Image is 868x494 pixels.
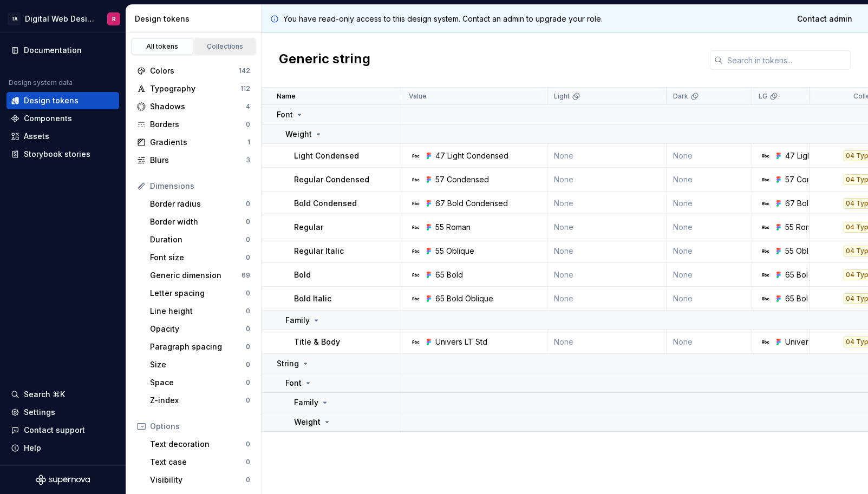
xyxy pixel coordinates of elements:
a: Blurs3 [133,152,254,169]
a: Letter spacing0 [146,285,254,302]
p: Weight [294,417,321,427]
td: None [547,168,667,192]
p: Font [285,378,302,388]
div: Components [24,113,72,124]
p: Dark [673,92,688,101]
div: 0 [246,458,250,466]
div: Gradients [150,137,247,148]
div: 0 [246,253,250,262]
a: Size0 [146,356,254,373]
a: Supernova Logo [36,475,90,485]
div: Storybook stories [24,149,90,160]
div: Borders [150,119,246,130]
p: Title & Body [294,337,340,347]
div: 1 [247,138,250,147]
div: 65 Bold [435,269,463,280]
td: None [547,287,667,311]
td: None [667,263,752,287]
a: Contact admin [790,9,859,29]
div: Paragraph spacing [150,341,246,352]
div: Collections [198,42,252,51]
div: Shadows [150,101,246,112]
a: Line height0 [146,302,254,320]
a: Space0 [146,374,254,391]
div: Letter spacing [150,288,246,299]
div: Text decoration [150,439,246,450]
div: Assets [24,131,49,142]
td: None [547,330,667,354]
td: None [667,287,752,311]
input: Search in tokens... [723,50,851,70]
button: Contact support [6,421,119,439]
p: String [277,358,299,369]
div: R [112,15,116,23]
p: You have read-only access to this design system. Contact an admin to upgrade your role. [283,14,603,24]
div: 0 [246,218,250,226]
div: Help [24,443,41,453]
p: Regular Condensed [294,174,369,185]
div: Univers LT Std [785,337,837,347]
div: 0 [246,120,250,129]
div: 0 [246,440,250,449]
p: Font [277,109,293,120]
div: 47 Light Condensed [435,150,508,161]
a: Border radius0 [146,195,254,213]
div: Font size [150,252,246,263]
div: Border width [150,216,246,227]
div: 0 [246,235,250,244]
div: Size [150,359,246,370]
span: Contact admin [797,14,852,24]
a: Borders0 [133,116,254,133]
div: Contact support [24,425,85,436]
td: None [667,192,752,215]
p: Family [294,397,318,408]
a: Documentation [6,42,119,59]
div: Design tokens [135,14,257,24]
td: None [667,144,752,168]
div: 57 Condensed [785,174,839,185]
p: Light [554,92,570,101]
div: Z-index [150,395,246,406]
div: All tokens [135,42,190,51]
div: 55 Oblique [785,246,824,256]
h2: Generic string [279,50,370,70]
td: None [547,239,667,263]
div: Options [150,421,250,432]
div: 3 [246,156,250,164]
div: Univers LT Std [435,337,487,347]
div: 65 Bold Oblique [435,293,493,304]
button: TADigital Web DesignR [2,7,123,30]
a: Storybook stories [6,146,119,163]
td: None [667,239,752,263]
td: None [667,330,752,354]
div: Design system data [9,78,73,87]
div: 55 Oblique [435,246,474,256]
div: 67 Bold Condensed [785,198,858,209]
div: Text case [150,457,246,467]
a: Design tokens [6,92,119,109]
div: Settings [24,407,55,418]
p: Family [285,315,310,326]
div: 69 [242,271,250,280]
a: Shadows4 [133,98,254,115]
p: Name [277,92,296,101]
a: Border width0 [146,213,254,230]
a: Z-index0 [146,392,254,409]
div: Line height [150,306,246,317]
div: 65 Bold [785,269,813,280]
a: Generic dimension69 [146,267,254,284]
div: 0 [246,289,250,298]
button: Help [6,439,119,457]
p: Bold [294,269,311,280]
div: 57 Condensed [435,174,489,185]
div: 142 [239,67,250,75]
div: 65 Bold Oblique [785,293,843,304]
div: 0 [246,378,250,387]
div: 67 Bold Condensed [435,198,508,209]
p: Light Condensed [294,150,359,161]
a: Assets [6,128,119,145]
p: Value [409,92,427,101]
div: Documentation [24,45,82,56]
div: 0 [246,360,250,369]
p: Weight [285,129,312,140]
